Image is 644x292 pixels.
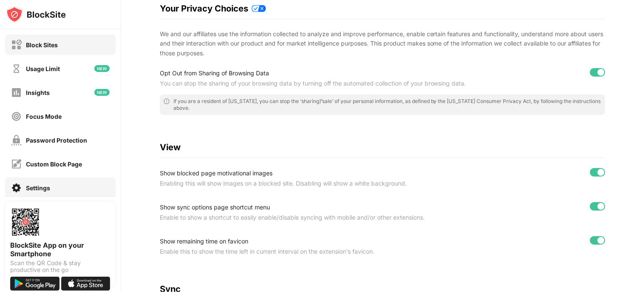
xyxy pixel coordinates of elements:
[10,260,111,273] div: Scan the QR Code & stay productive on the go
[163,98,170,105] img: error-circle-outline.svg
[11,159,22,169] img: customize-block-page-off.svg
[173,98,602,112] div: If you are a resident of [US_STATE], you can stop the ‘sharing’/’sale’ of your personal informati...
[160,236,472,246] div: Show remaining time on favicon
[6,6,66,23] img: logo-blocksite.svg
[11,63,22,74] img: time-usage-off.svg
[160,68,472,78] div: Opt Out from Sharing of Browsing Data
[26,160,82,168] div: Custom Block Page
[160,168,472,178] div: Show blocked page motivational images
[26,137,87,144] div: Password Protection
[160,202,472,212] div: Show sync options page shortcut menu
[26,113,62,120] div: Focus Mode
[11,183,22,193] img: settings-on.svg
[10,241,111,258] div: BlockSite App on your Smartphone
[11,87,22,98] img: insights-off.svg
[160,29,605,58] div: We and our affiliates use the information collected to analyze and improve performance, enable ce...
[10,207,41,238] img: options-page-qr-code.png
[160,3,605,14] div: Your Privacy Choices
[94,65,110,72] img: new-icon.svg
[61,277,111,291] img: download-on-the-app-store.svg
[26,41,58,49] div: Block Sites
[160,246,472,257] div: Enable this to show the time left in current interval on the extension's favicon.
[160,142,605,152] div: View
[160,78,472,89] div: You can stop the sharing of your browsing data by turning off the automated collection of your br...
[11,111,22,122] img: focus-off.svg
[26,89,50,96] div: Insights
[26,65,60,72] div: Usage Limit
[11,40,22,50] img: block-off.svg
[252,5,266,12] img: privacy-policy-updates.svg
[10,277,60,291] img: get-it-on-google-play.svg
[26,184,50,192] div: Settings
[160,212,472,223] div: Enable to show a shortcut to easily enable/disable syncing with mobile and/or other extensions.
[160,178,472,189] div: Enabling this will show images on a blocked site. Disabling will show a white background.
[94,89,110,96] img: new-icon.svg
[11,135,22,146] img: password-protection-off.svg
